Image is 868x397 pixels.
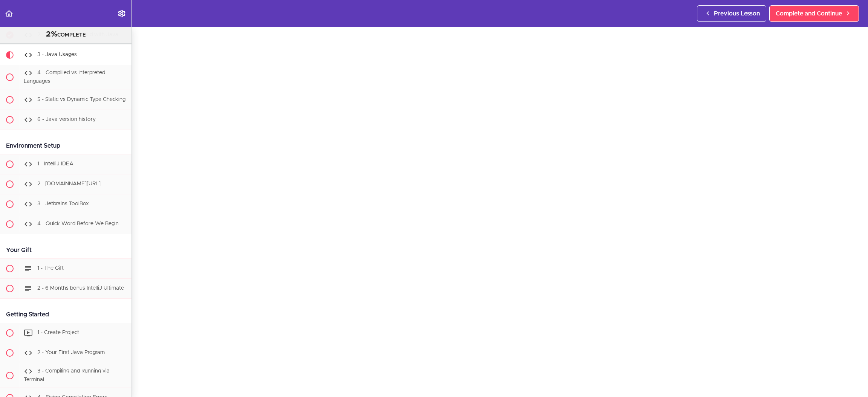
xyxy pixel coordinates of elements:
span: 3 - Compiling and Running via Terminal [24,368,110,382]
span: 4 - Quick Word Before We Begin [37,221,119,226]
svg: Back to course curriculum [5,9,14,18]
span: Previous Lesson [714,9,760,18]
span: 3 - Java Usages [37,52,77,57]
span: 1 - IntelliJ IDEA [37,161,73,166]
span: 1 - Create Project [37,330,79,335]
span: 2 - 6 Months bonus IntelliJ Ultimate [37,286,124,291]
span: 6 - Java version history [37,117,96,122]
span: 5 - Static vs Dynamic Type Checking [37,97,125,102]
svg: Settings Menu [117,9,126,18]
span: 2 - [DOMAIN_NAME][URL] [37,181,101,186]
div: COMPLETE [9,30,122,40]
span: 1 - The Gift [37,266,64,271]
span: 4 - Compliled vs Interpreted Languages [24,70,105,84]
span: Complete and Continue [776,9,842,18]
span: 2% [46,31,57,38]
span: 3 - Jetbrains ToolBox [37,201,89,206]
span: 2 - Your First Java Program [37,350,105,355]
a: Previous Lesson [697,5,766,22]
a: Complete and Continue [769,5,859,22]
